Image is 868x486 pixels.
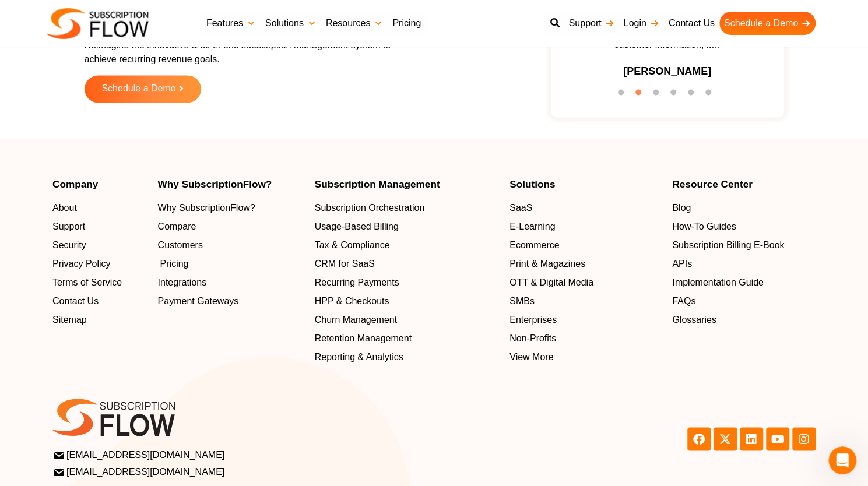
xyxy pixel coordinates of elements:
[509,200,532,214] span: SaaS
[158,219,303,233] a: Compare
[52,399,175,436] img: SF-logo
[52,219,146,233] a: Support
[158,256,303,270] a: Pricing
[158,200,303,214] a: Why SubscriptionFlow?
[672,312,716,326] span: Glossaries
[315,219,498,233] a: Usage-Based Billing
[52,312,146,326] a: Sitemap
[202,12,261,35] a: Features
[388,12,426,35] a: Pricing
[315,179,498,189] h4: Subscription Management
[55,464,224,478] span: [EMAIL_ADDRESS][DOMAIN_NAME]
[828,446,856,474] iframe: Intercom live chat
[101,84,175,94] span: Schedule a Demo
[509,312,557,326] span: Enterprises
[509,350,553,364] span: View More
[158,200,255,214] span: Why SubscriptionFlow?
[509,238,660,252] a: Ecommerce
[158,219,196,233] span: Compare
[52,256,146,270] a: Privacy Policy
[52,219,85,233] span: Support
[315,312,498,326] a: Churn Management
[672,294,816,308] a: FAQs
[315,331,412,345] span: Retention Management
[52,275,122,289] span: Terms of Service
[509,179,660,189] h4: Solutions
[55,448,224,462] span: [EMAIL_ADDRESS][DOMAIN_NAME]
[52,294,99,308] span: Contact Us
[672,200,816,214] a: Blog
[261,12,321,35] a: Solutions
[315,256,375,270] span: CRM for SaaS
[52,312,87,326] span: Sitemap
[664,12,719,35] a: Contact Us
[635,89,647,101] button: 2 of 6
[47,8,149,39] img: Subscriptionflow
[158,275,207,289] span: Integrations
[509,294,660,308] a: SMBs
[672,312,816,326] a: Glossaries
[509,256,660,270] a: Print & Magazines
[672,256,692,270] span: APIs
[653,89,665,101] button: 3 of 6
[509,219,660,233] a: E-Learning
[564,12,619,35] a: Support
[85,38,405,66] p: Reimagine the innovative & all-in-one subscription management system to achieve recurring revenue...
[52,200,146,214] a: About
[315,350,498,364] a: Reporting & Analytics
[509,331,556,345] span: Non-Profits
[672,219,736,233] span: How-To Guides
[315,312,397,326] span: Churn Management
[158,294,239,308] span: Payment Gateways
[315,275,498,289] a: Recurring Payments
[158,294,303,308] a: Payment Gateways
[672,179,816,189] h4: Resource Center
[55,464,431,478] a: [EMAIL_ADDRESS][DOMAIN_NAME]
[52,238,146,252] a: Security
[160,256,189,270] span: Pricing
[509,294,535,308] span: SMBs
[509,312,660,326] a: Enterprises
[509,238,559,252] span: Ecommerce
[672,275,764,289] span: Implementation Guide
[315,294,389,308] span: HPP & Checkouts
[672,238,784,252] span: Subscription Billing E-Book
[158,238,303,252] a: Customers
[509,256,585,270] span: Print & Magazines
[321,12,388,35] a: Resources
[509,350,660,364] a: View More
[509,219,555,233] span: E-Learning
[315,350,403,364] span: Reporting & Analytics
[52,179,146,189] h4: Company
[52,238,86,252] span: Security
[315,238,498,252] a: Tax & Compliance
[672,275,816,289] a: Implementation Guide
[672,219,816,233] a: How-To Guides
[315,238,390,252] span: Tax & Compliance
[618,89,630,101] button: 1 of 6
[672,238,816,252] a: Subscription Billing E-Book
[158,179,303,189] h4: Why SubscriptionFlow?
[315,275,399,289] span: Recurring Payments
[315,331,498,345] a: Retention Management
[705,89,717,101] button: 6 of 6
[672,200,691,214] span: Blog
[670,89,682,101] button: 4 of 6
[85,75,201,103] a: Schedule a Demo
[52,294,146,308] a: Contact Us
[719,12,816,35] a: Schedule a Demo
[158,275,303,289] a: Integrations
[52,200,77,214] span: About
[52,256,111,270] span: Privacy Policy
[52,275,146,289] a: Terms of Service
[509,275,593,289] span: OTT & Digital Media
[672,294,695,308] span: FAQs
[315,200,498,214] a: Subscription Orchestration
[623,64,711,79] h3: [PERSON_NAME]
[672,256,816,270] a: APIs
[315,256,498,270] a: CRM for SaaS
[619,12,664,35] a: Login
[688,89,700,101] button: 5 of 6
[55,448,431,462] a: [EMAIL_ADDRESS][DOMAIN_NAME]
[315,200,425,214] span: Subscription Orchestration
